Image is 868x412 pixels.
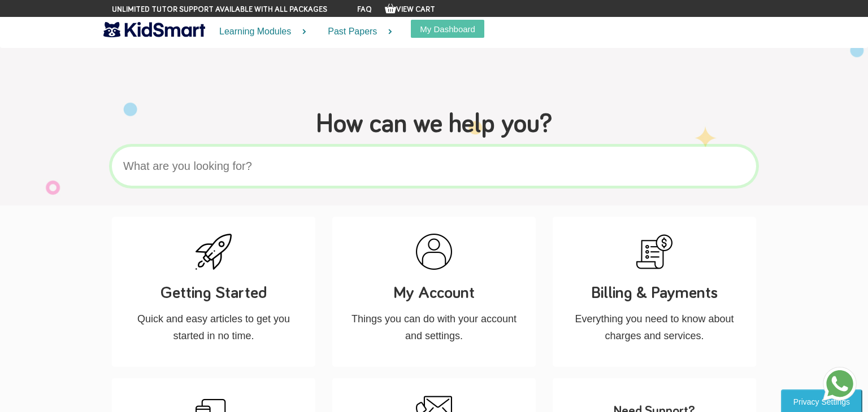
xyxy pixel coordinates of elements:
[385,6,435,14] a: View Cart
[411,20,484,38] button: My Dashboard
[357,6,372,14] a: FAQ
[205,17,314,47] a: Learning Modules
[332,217,536,367] a: Help pages on how to manage your account My Account Things you can do with your account and setti...
[129,281,298,305] h3: Getting Started
[129,310,298,344] p: Quick and easy articles to get you started in no time.
[349,281,519,305] h3: My Account
[385,3,396,14] img: Your items in the shopping basket
[112,107,756,141] h1: How can we help you?
[349,310,519,344] p: Things you can do with your account and settings.
[103,20,205,40] img: KidSmart logo
[314,17,400,47] a: Past Papers
[112,147,756,186] input: What are you looking for?
[112,217,315,367] a: Quick start help articles to get you started Getting Started Quick and easy articles to get you s...
[636,234,672,270] img: Help articles to clarify billing and payments
[112,4,327,15] span: Unlimited tutor support available with all packages
[416,234,452,270] img: Help pages on how to manage your account
[196,234,232,270] img: Quick start help articles to get you started
[570,281,739,305] h3: Billing & Payments
[570,310,739,344] p: Everything you need to know about charges and services.
[553,217,756,367] a: Help articles to clarify billing and payments Billing & Payments Everything you need to know abou...
[823,367,857,401] img: Send whatsapp message to +442080035976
